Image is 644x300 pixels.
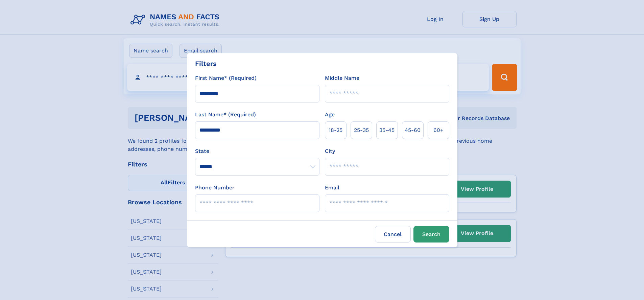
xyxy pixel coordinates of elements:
label: City [325,147,335,155]
label: State [195,147,319,155]
label: First Name* (Required) [195,74,257,82]
span: 25‑35 [354,126,369,134]
label: Middle Name [325,74,359,82]
span: 18‑25 [329,126,342,134]
label: Last Name* (Required) [195,111,256,119]
label: Age [325,111,335,119]
label: Email [325,184,339,192]
span: 35‑45 [379,126,395,134]
button: Search [413,226,449,243]
div: Filters [195,59,217,69]
label: Cancel [375,226,411,243]
span: 45‑60 [405,126,421,134]
span: 60+ [433,126,444,134]
label: Phone Number [195,184,235,192]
